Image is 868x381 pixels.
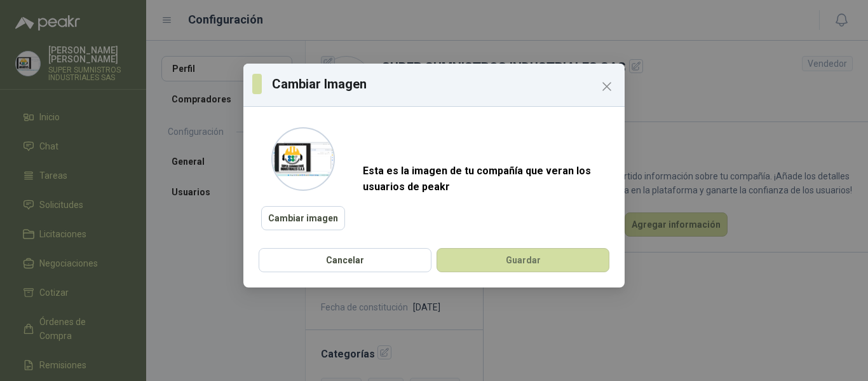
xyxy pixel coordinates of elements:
[272,74,616,94] h3: Cambiar Imagen
[363,163,609,195] p: Esta es la imagen de tu compañía que veran los usuarios de peakr
[597,76,617,97] button: Close
[261,206,345,230] button: Cambiar imagen
[273,128,334,190] img: logo
[437,248,609,272] button: Guardar
[259,248,431,272] button: Cancelar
